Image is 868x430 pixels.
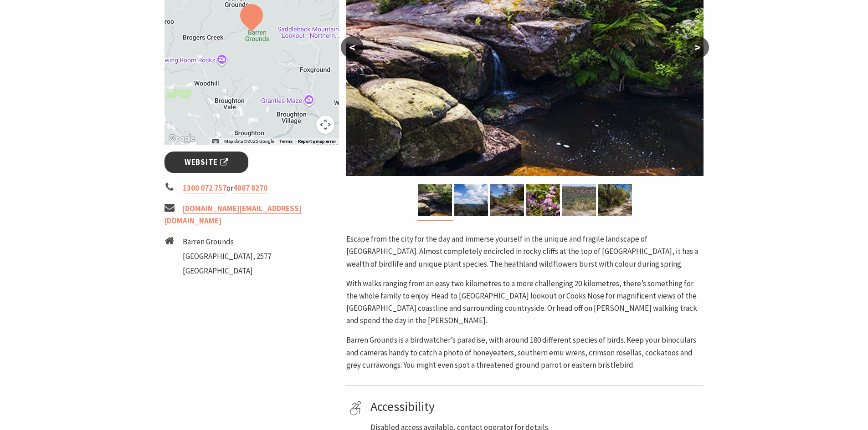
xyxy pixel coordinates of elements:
[212,138,219,145] button: Keyboard shortcuts
[167,133,197,145] a: Open this area in Google Maps (opens a new window)
[346,334,704,371] p: Barren Grounds is a birdwatcher’s paradise, with around 180 different species of birds. Keep your...
[183,236,271,248] li: Barren Grounds
[233,183,267,193] a: 4887 8270
[224,139,274,144] span: Map data ©2025 Google
[490,184,524,216] img: Stone Bridge, Barren Grounds Nature Reserve. Photo: John Spencer/NSW Government
[183,265,271,277] li: [GEOGRAPHIC_DATA]
[279,139,293,144] a: Terms (opens in new tab)
[164,182,339,194] li: or
[418,184,452,216] img: Barren Grounds Nature Reserve, Stone Bridge. Photo: John Spencer/NSW Government
[167,133,197,145] img: Google
[686,36,709,58] button: >
[598,184,632,216] img: Barren Grounds Nature Reserve, Griffths trail. Photo: John Spencer/NSW Government
[185,156,228,168] span: Website
[164,203,302,226] a: [DOMAIN_NAME][EMAIL_ADDRESS][DOMAIN_NAME]
[316,116,334,134] button: Map camera controls
[346,233,704,270] p: Escape from the city for the day and immerse yourself in the unique and fragile landscape of [GEO...
[454,184,488,216] img: View from Griffths trail, Barren Grounds Nature Reserve. Photo: John Spencer/NSW Government
[183,250,271,263] li: [GEOGRAPHIC_DATA], 2577
[562,184,596,216] img: Cooks Nose lookout walk, Barren Grounds Nature Reserve. Photo: John Spencer/NSW Government
[298,139,336,144] a: Report a map error
[341,36,364,58] button: <
[183,183,226,193] a: 1300 072 757
[164,152,249,173] a: Website
[526,184,560,216] img: Barren Grounds Nature Reserve. Photo: John Spencer/NSW Government
[370,399,700,415] h4: Accessibility
[346,278,704,327] p: With walks ranging from an easy two kilometres to a more challenging 20 kilometres, there’s somet...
